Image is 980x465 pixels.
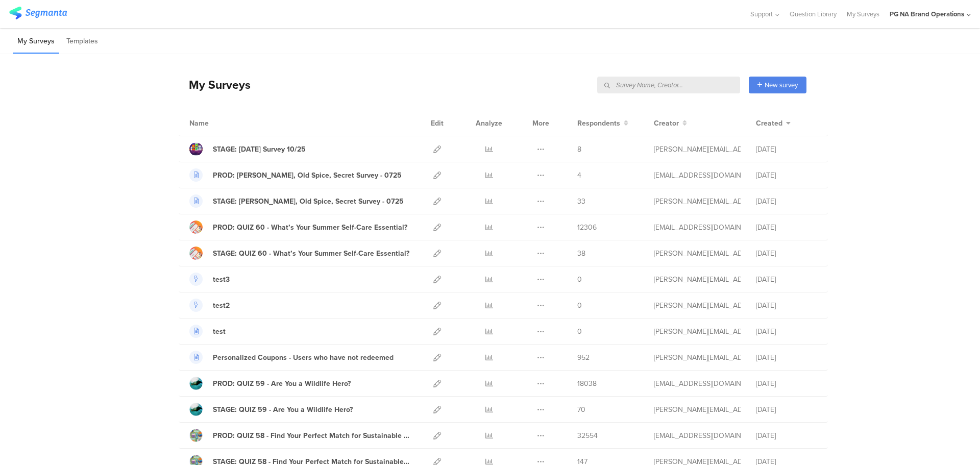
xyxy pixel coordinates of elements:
div: Name [189,118,251,129]
span: New survey [765,80,798,90]
button: Respondents [577,118,628,129]
div: More [530,110,552,136]
li: Templates [62,30,103,54]
div: [DATE] [756,430,817,441]
div: PROD: Olay, Old Spice, Secret Survey - 0725 [213,170,402,181]
a: STAGE: [PERSON_NAME], Old Spice, Secret Survey - 0725 [189,194,404,208]
span: Respondents [577,118,620,129]
div: shirley.j@pg.com [654,404,741,415]
a: test3 [189,273,230,286]
a: STAGE: QUIZ 59 - Are You a Wildlife Hero? [189,403,353,416]
span: 8 [577,144,581,155]
div: My Surveys [179,76,251,93]
div: [DATE] [756,378,817,389]
a: test2 [189,299,230,312]
div: STAGE: Olay, Old Spice, Secret Survey - 0725 [213,196,404,207]
a: Personalized Coupons - Users who have not redeemed [189,351,394,364]
div: yadav.vy.3@pg.com [654,170,741,181]
div: shirley.j@pg.com [654,196,741,207]
div: kumar.h.7@pg.com [654,430,741,441]
div: [DATE] [756,404,817,415]
div: kumar.h.7@pg.com [654,378,741,389]
div: STAGE: QUIZ 59 - Are You a Wildlife Hero? [213,404,353,415]
div: Edit [426,110,448,136]
div: [DATE] [756,196,817,207]
div: larson.m@pg.com [654,300,741,311]
div: PROD: QUIZ 59 - Are You a Wildlife Hero? [213,378,351,389]
img: segmanta logo [9,7,67,19]
span: 0 [577,274,582,285]
div: larson.m@pg.com [654,326,741,337]
div: test [213,326,226,337]
div: PG NA Brand Operations [890,9,964,19]
div: STAGE: Diwali Survey 10/25 [213,144,306,155]
span: 12306 [577,222,597,233]
button: Created [756,118,791,129]
a: PROD: QUIZ 59 - Are You a Wildlife Hero? [189,377,351,390]
div: test2 [213,300,230,311]
div: [DATE] [756,274,817,285]
span: 18038 [577,378,597,389]
span: 4 [577,170,581,181]
div: Personalized Coupons - Users who have not redeemed [213,352,394,363]
div: shirley.j@pg.com [654,248,741,259]
div: test3 [213,274,230,285]
span: Support [750,9,773,19]
a: STAGE: [DATE] Survey 10/25 [189,142,306,156]
div: kumar.h.7@pg.com [654,222,741,233]
div: [DATE] [756,352,817,363]
div: PROD: QUIZ 58 - Find Your Perfect Match for Sustainable Living [213,430,411,441]
span: Created [756,118,782,129]
span: Creator [654,118,679,129]
a: PROD: QUIZ 58 - Find Your Perfect Match for Sustainable Living [189,429,411,442]
button: Creator [654,118,687,129]
input: Survey Name, Creator... [597,77,740,93]
span: 38 [577,248,585,259]
span: 0 [577,326,582,337]
li: My Surveys [13,30,59,54]
div: [DATE] [756,170,817,181]
span: 0 [577,300,582,311]
span: 952 [577,352,590,363]
div: larson.m@pg.com [654,352,741,363]
div: Analyze [474,110,504,136]
a: STAGE: QUIZ 60 - What’s Your Summer Self-Care Essential? [189,247,409,260]
a: PROD: [PERSON_NAME], Old Spice, Secret Survey - 0725 [189,168,402,182]
span: 70 [577,404,585,415]
div: [DATE] [756,222,817,233]
span: 32554 [577,430,598,441]
a: test [189,325,226,338]
div: larson.m@pg.com [654,274,741,285]
div: [DATE] [756,300,817,311]
div: STAGE: QUIZ 60 - What’s Your Summer Self-Care Essential? [213,248,409,259]
a: PROD: QUIZ 60 - What’s Your Summer Self-Care Essential? [189,221,407,234]
div: [DATE] [756,144,817,155]
div: shirley.j@pg.com [654,144,741,155]
div: PROD: QUIZ 60 - What’s Your Summer Self-Care Essential? [213,222,407,233]
div: [DATE] [756,248,817,259]
span: 33 [577,196,585,207]
div: [DATE] [756,326,817,337]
